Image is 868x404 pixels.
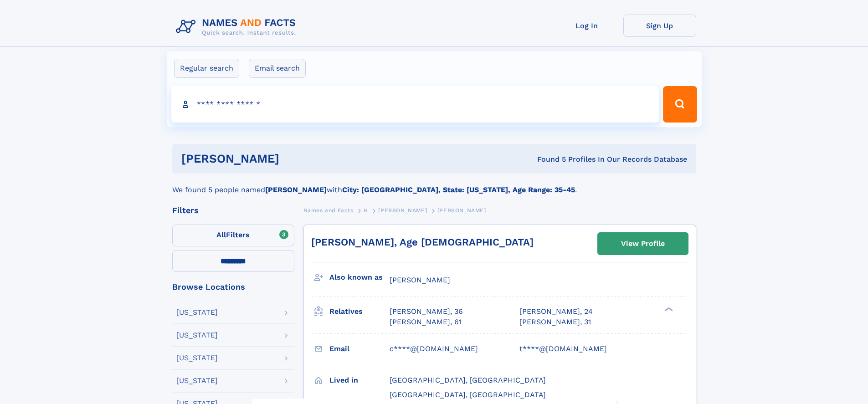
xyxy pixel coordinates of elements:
h1: [PERSON_NAME] [181,153,408,164]
img: Logo Names and Facts [172,15,303,39]
span: [PERSON_NAME] [378,207,427,214]
label: Regular search [174,59,239,78]
label: Filters [172,225,294,246]
a: [PERSON_NAME], 36 [390,307,463,317]
div: [US_STATE] [176,377,218,384]
div: Found 5 Profiles In Our Records Database [408,154,687,164]
a: [PERSON_NAME], 31 [519,317,591,327]
div: [US_STATE] [176,309,218,316]
div: [US_STATE] [176,354,218,362]
a: Log In [550,15,623,37]
a: [PERSON_NAME], 61 [390,317,462,327]
span: [GEOGRAPHIC_DATA], [GEOGRAPHIC_DATA] [390,390,546,399]
span: All [216,230,226,239]
span: [PERSON_NAME] [437,207,486,214]
a: [PERSON_NAME] [378,205,427,216]
a: Sign Up [623,15,696,37]
h3: Lived in [329,373,390,388]
span: [GEOGRAPHIC_DATA], [GEOGRAPHIC_DATA] [390,376,546,384]
a: H [364,205,368,216]
input: search input [171,86,659,123]
div: [US_STATE] [176,332,218,339]
a: Names and Facts [303,205,354,216]
h3: Email [329,341,390,357]
b: [PERSON_NAME] [265,185,327,194]
div: View Profile [621,233,665,254]
label: Email search [249,59,306,78]
div: We found 5 people named with . [172,174,696,195]
div: Filters [172,206,294,215]
b: City: [GEOGRAPHIC_DATA], State: [US_STATE], Age Range: 35-45 [342,185,575,194]
a: View Profile [598,233,688,255]
span: [PERSON_NAME] [390,276,450,284]
div: Browse Locations [172,283,294,291]
h3: Relatives [329,304,390,319]
a: [PERSON_NAME], Age [DEMOGRAPHIC_DATA] [311,236,534,248]
button: Search Button [663,86,697,123]
div: ❯ [663,307,673,312]
span: H [364,207,368,214]
a: [PERSON_NAME], 24 [519,307,593,317]
h3: Also known as [329,270,390,285]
